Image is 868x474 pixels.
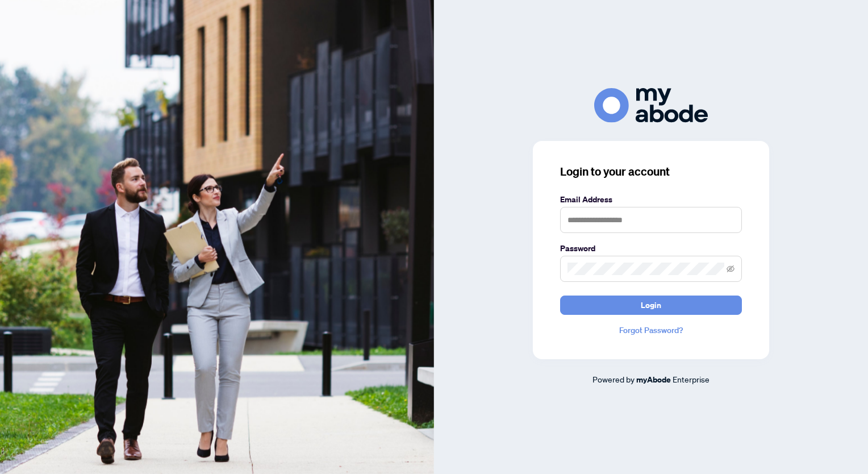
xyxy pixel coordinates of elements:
[560,164,742,180] h3: Login to your account
[636,373,671,386] a: myAbode
[673,374,710,384] span: Enterprise
[594,88,708,123] img: ma-logo
[560,324,742,336] a: Forgot Password?
[560,296,742,315] button: Login
[592,374,635,384] span: Powered by
[641,296,661,314] span: Login
[560,193,742,206] label: Email Address
[560,242,742,255] label: Password
[727,265,735,273] span: eye-invisible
